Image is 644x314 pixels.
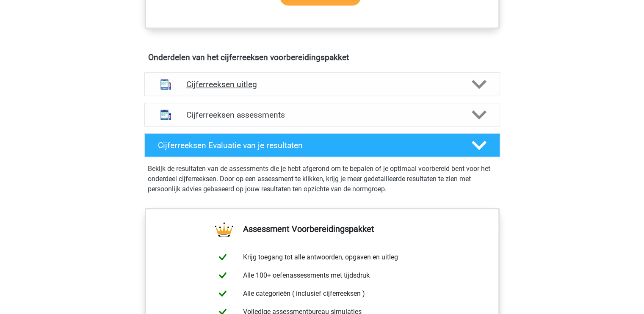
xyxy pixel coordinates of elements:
h4: Cijferreeksen Evaluatie van je resultaten [158,140,458,150]
h4: Cijferreeksen uitleg [186,80,458,89]
a: uitleg Cijferreeksen uitleg [141,72,503,96]
img: cijferreeksen uitleg [155,74,177,95]
a: assessments Cijferreeksen assessments [141,103,503,127]
p: Bekijk de resultaten van de assessments die je hebt afgerond om te bepalen of je optimaal voorber... [148,164,497,194]
a: Cijferreeksen Evaluatie van je resultaten [141,133,503,157]
img: cijferreeksen assessments [155,104,177,126]
h4: Onderdelen van het cijferreeksen voorbereidingspakket [148,52,496,62]
h4: Cijferreeksen assessments [186,110,458,120]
